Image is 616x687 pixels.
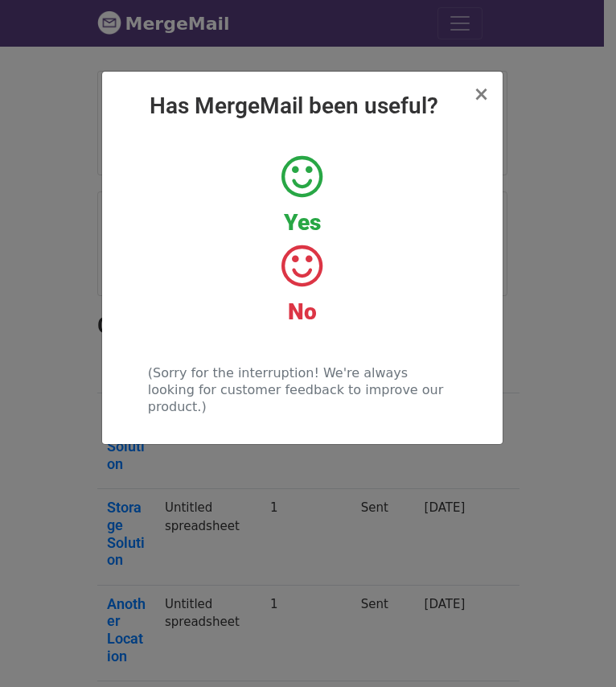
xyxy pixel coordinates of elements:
span: × [473,83,489,105]
a: Yes [115,153,490,237]
button: Close [473,84,489,104]
a: No [115,242,490,326]
strong: Yes [284,209,321,236]
h2: Has MergeMail been useful? [115,93,490,120]
p: (Sorry for the interruption! We're always looking for customer feedback to improve our product.) [148,364,456,415]
strong: No [288,298,317,325]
